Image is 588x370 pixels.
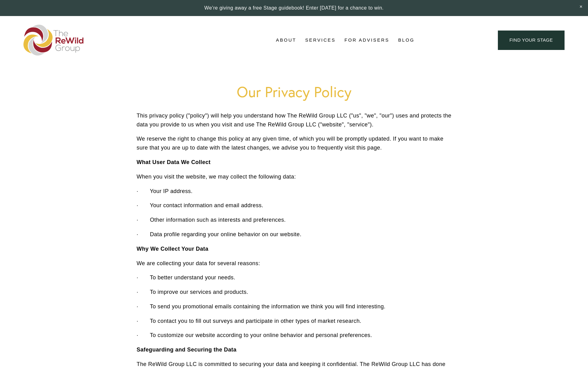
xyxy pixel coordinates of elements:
[137,201,452,210] p: · Your contact information and email address.
[344,36,389,45] a: For Advisers
[398,36,415,45] a: Blog
[276,36,296,45] a: folder dropdown
[137,134,452,152] p: We reserve the right to change this policy at any given time, of which you will be promptly updat...
[137,273,452,282] p: · To better understand your needs.
[137,172,452,181] p: When you visit the website, we may collect the following data:
[23,25,84,55] img: The ReWild Group
[305,36,336,44] span: Services
[137,111,452,129] p: This privacy policy ("policy") will help you understand how The ReWild Group LLC ("us", "we", "ou...
[137,230,452,239] p: · Data profile regarding your online behavior on our website.
[137,288,452,297] p: · To improve our services and products.
[137,317,452,326] p: · To contact you to fill out surveys and participate in other types of market research.
[137,159,211,165] strong: What User Data We Collect
[137,259,452,268] p: We are collecting your data for several reasons:
[137,347,237,353] strong: Safeguarding and Securing the Data
[137,187,452,196] p: · Your IP address.
[137,331,452,340] p: · To customize our website according to your online behavior and personal preferences.
[137,84,452,100] h1: Our Privacy Policy
[498,31,565,50] a: find your stage
[137,302,452,311] p: · To send you promotional emails containing the information we think you will find interesting.
[276,36,296,44] span: About
[305,36,336,45] a: folder dropdown
[137,246,209,252] strong: Why We Collect Your Data
[137,216,452,224] p: · Other information such as interests and preferences.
